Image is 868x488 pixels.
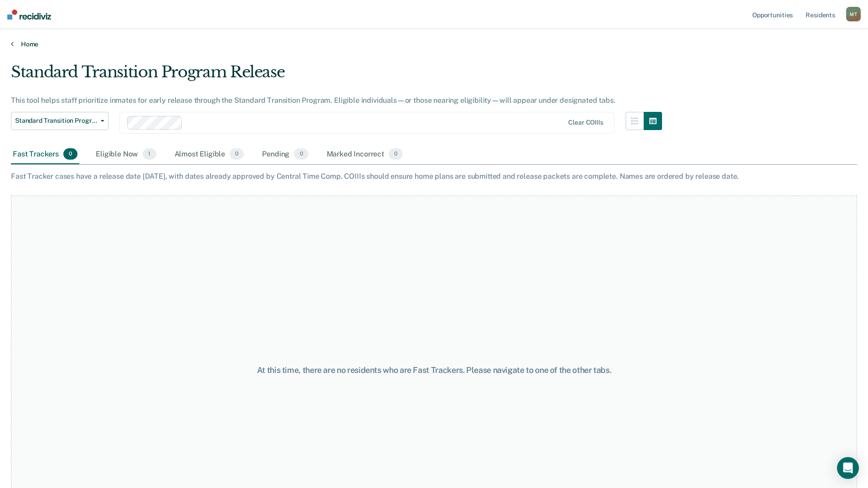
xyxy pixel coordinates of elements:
div: Fast Trackers0 [11,145,79,165]
span: 0 [230,148,244,160]
div: This tool helps staff prioritize inmates for early release through the Standard Transition Progra... [11,96,662,105]
span: 0 [294,148,308,160]
div: Marked Incorrect0 [325,145,405,165]
button: MT [846,7,861,21]
span: 0 [389,148,403,160]
div: Fast Tracker cases have a release date [DATE], with dates already approved by Central Time Comp. ... [11,172,857,181]
img: Recidiviz [7,10,51,20]
div: Almost Eligible0 [173,145,246,165]
span: 1 [143,148,156,160]
div: Standard Transition Program Release [11,63,662,89]
div: At this time, there are no residents who are Fast Trackers. Please navigate to one of the other t... [223,365,646,375]
div: Pending0 [260,145,310,165]
div: Clear COIIIs [568,119,603,126]
div: M T [846,7,861,21]
div: Open Intercom Messenger [837,457,859,479]
button: Standard Transition Program Release [11,112,108,130]
span: Standard Transition Program Release [15,117,97,125]
span: 0 [63,148,77,160]
div: Eligible Now1 [94,145,158,165]
a: Home [11,40,857,48]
